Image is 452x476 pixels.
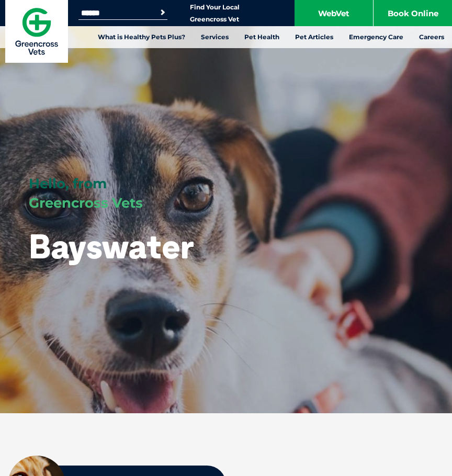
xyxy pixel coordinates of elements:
[29,175,107,192] span: Hello, from
[29,228,194,265] h1: Bayswater
[29,195,143,211] span: Greencross Vets
[193,26,236,48] a: Services
[190,3,240,24] a: Find Your Local Greencross Vet
[411,26,452,48] a: Careers
[157,7,168,18] button: Search
[341,26,411,48] a: Emergency Care
[236,26,287,48] a: Pet Health
[287,26,341,48] a: Pet Articles
[90,26,193,48] a: What is Healthy Pets Plus?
